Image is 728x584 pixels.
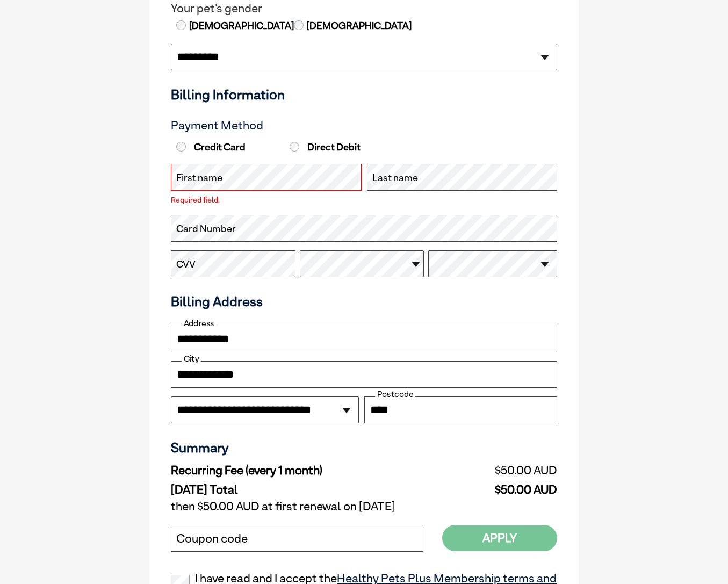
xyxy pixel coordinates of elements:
[188,19,294,33] label: [DEMOGRAPHIC_DATA]
[174,141,284,153] label: Credit Card
[182,354,201,364] label: City
[171,461,443,480] td: Recurring Fee (every 1 month)
[287,141,398,153] label: Direct Debit
[176,532,248,546] label: Coupon code
[171,497,557,516] td: then $50.00 AUD at first renewal on [DATE]
[171,480,443,497] td: [DATE] Total
[171,86,557,103] h3: Billing Information
[171,293,557,309] h3: Billing Address
[176,257,196,271] label: CVV
[290,142,299,152] input: Direct Debit
[171,2,557,16] legend: Your pet's gender
[443,480,557,497] td: $50.00 AUD
[171,439,557,456] h3: Summary
[306,19,412,33] label: [DEMOGRAPHIC_DATA]
[442,525,557,551] button: Apply
[171,119,557,133] h3: Payment Method
[443,461,557,480] td: $50.00 AUD
[176,171,222,185] label: First name
[375,390,415,399] label: Postcode
[171,196,362,204] label: Required field.
[176,142,186,152] input: Credit Card
[176,222,236,236] label: Card Number
[372,171,418,185] label: Last name
[182,319,216,328] label: Address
